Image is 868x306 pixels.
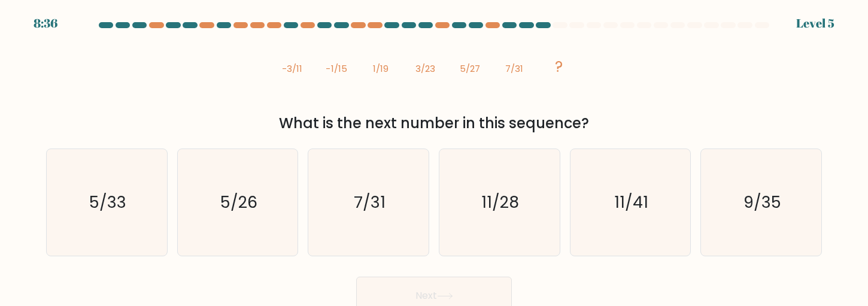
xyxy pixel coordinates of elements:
tspan: -1/15 [326,62,347,75]
text: 9/35 [743,191,781,213]
text: 11/41 [614,191,648,213]
tspan: -3/11 [282,62,302,75]
tspan: 7/31 [505,62,523,75]
div: What is the next number in this sequence? [53,113,815,134]
text: 7/31 [354,191,386,213]
tspan: 3/23 [415,62,435,75]
tspan: 5/27 [460,62,480,75]
text: 11/28 [482,191,520,213]
text: 5/26 [220,191,257,213]
div: 8:36 [34,14,57,32]
text: 5/33 [89,191,126,213]
tspan: 1/19 [373,62,389,75]
tspan: ? [555,56,563,77]
div: Level 5 [796,14,834,32]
